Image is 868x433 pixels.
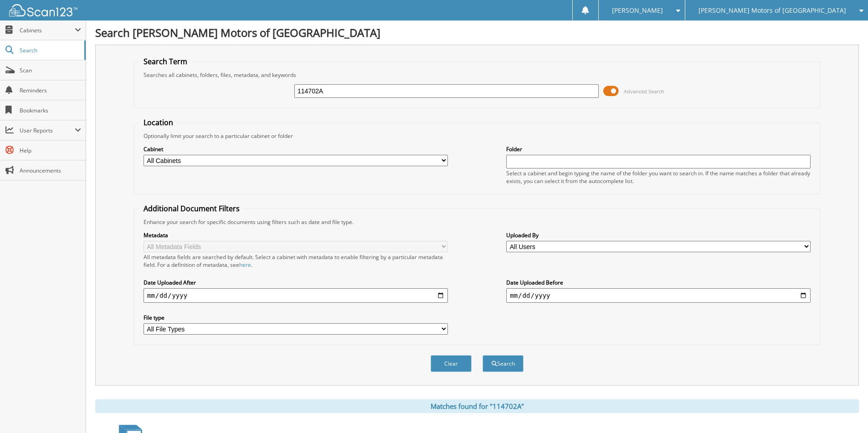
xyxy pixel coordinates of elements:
span: Reminders [20,87,81,94]
div: Matches found for "114702A" [95,399,859,413]
span: Search [20,46,80,54]
span: [PERSON_NAME] [612,8,663,13]
label: Date Uploaded After [144,279,448,286]
label: Cabinet [144,145,448,153]
span: Bookmarks [20,107,81,114]
label: Uploaded By [506,231,811,239]
legend: Location [139,117,178,127]
span: Cabinets [20,26,75,34]
span: Scan [20,66,81,74]
img: scan123-logo-white.svg [9,4,77,16]
button: Clear [431,355,472,372]
label: Folder [506,145,811,153]
button: Search [483,355,524,372]
input: start [144,288,448,303]
div: All metadata fields are searched by default. Select a cabinet with metadata to enable filtering b... [144,253,448,269]
label: Metadata [144,231,448,239]
span: User Reports [20,127,75,134]
h1: Search [PERSON_NAME] Motors of [GEOGRAPHIC_DATA] [95,25,859,40]
label: File type [144,314,448,321]
div: Optionally limit your search to a particular cabinet or folder [139,132,815,140]
div: Enhance your search for specific documents using filters such as date and file type. [139,218,815,226]
label: Date Uploaded Before [506,279,811,286]
div: Searches all cabinets, folders, files, metadata, and keywords [139,71,815,79]
span: [PERSON_NAME] Motors of [GEOGRAPHIC_DATA] [699,8,846,13]
span: Help [20,147,81,154]
input: end [506,288,811,303]
a: here [239,261,251,269]
div: Select a cabinet and begin typing the name of the folder you want to search in. If the name match... [506,169,811,185]
legend: Additional Document Filters [139,204,244,214]
span: Announcements [20,167,81,174]
span: Advanced Search [624,88,664,95]
legend: Search Term [139,56,192,66]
